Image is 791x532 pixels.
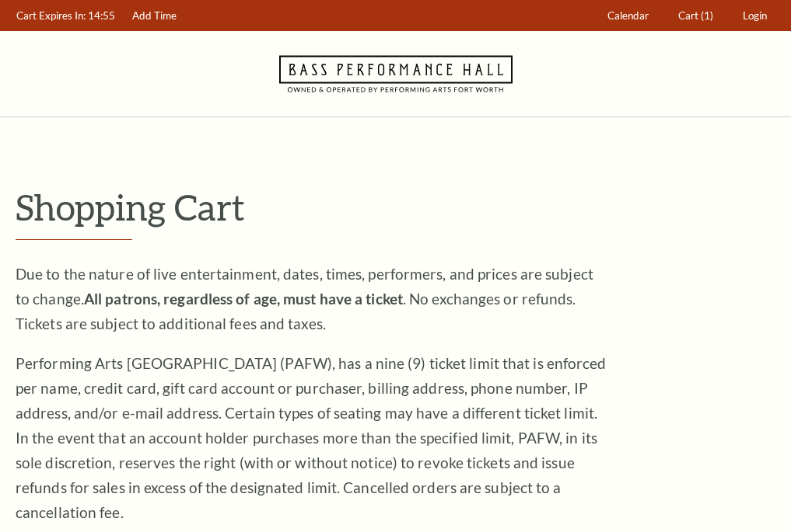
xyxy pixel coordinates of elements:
[736,1,775,31] a: Login
[16,187,775,227] p: Shopping Cart
[16,9,86,22] span: Cart Expires In:
[678,9,698,22] span: Cart
[671,1,721,31] a: Cart (1)
[607,9,649,22] span: Calendar
[701,9,713,22] span: (1)
[16,351,607,525] p: Performing Arts [GEOGRAPHIC_DATA] (PAFW), has a nine (9) ticket limit that is enforced per name, ...
[125,1,184,31] a: Add Time
[84,290,403,308] strong: All patrons, regardless of age, must have a ticket
[600,1,656,31] a: Calendar
[88,9,115,22] span: 14:55
[743,9,767,22] span: Login
[16,265,593,332] span: Due to the nature of live entertainment, dates, times, performers, and prices are subject to chan...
